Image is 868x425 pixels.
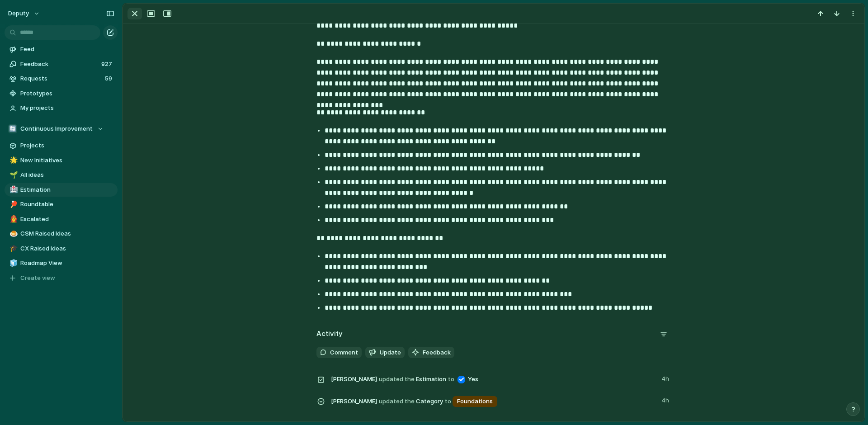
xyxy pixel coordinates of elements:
a: 👨‍🚒Escalated [5,212,118,226]
span: 4h [661,373,671,383]
span: Estimation [331,373,656,385]
a: 🏥Estimation [5,183,118,197]
button: 🧊 [8,259,17,268]
span: New Initiatives [20,156,114,165]
span: My projects [20,104,114,113]
span: [PERSON_NAME] [331,397,377,406]
a: My projects [5,101,118,115]
div: 🧊 [9,258,16,269]
button: 🍮 [8,229,17,238]
button: 🏥 [8,185,17,194]
button: 🏓 [8,200,17,209]
span: Foundations [457,397,493,406]
button: Create view [5,271,118,285]
button: Feedback [408,347,454,359]
span: Category [331,394,656,408]
span: Feedback [423,348,451,357]
a: 🏓Roundtable [5,198,118,211]
span: Requests [20,74,102,83]
a: 🌟New Initiatives [5,154,118,167]
span: Escalated [20,215,114,224]
button: Update [365,347,405,359]
div: 🌟 [9,155,16,165]
div: 🏓 [9,199,16,210]
a: Feed [5,42,118,56]
span: Roadmap View [20,259,114,268]
span: Create view [20,274,55,283]
span: updated the [379,397,415,406]
a: 🧊Roadmap View [5,256,118,270]
span: [PERSON_NAME] [331,375,377,384]
div: 🎓 [9,243,16,254]
span: Roundtable [20,200,114,209]
span: 4h [661,394,671,405]
span: Yes [468,375,478,384]
a: Prototypes [5,87,118,100]
div: 🍮 [9,229,16,239]
span: Feedback [20,60,99,69]
span: Estimation [20,185,114,194]
span: Projects [20,141,114,150]
span: 927 [101,60,114,69]
span: to [445,397,451,406]
div: 🔄 [8,124,17,133]
button: 👨‍🚒 [8,215,17,224]
span: CX Raised Ideas [20,244,114,253]
span: deputy [8,9,29,18]
a: 🍮CSM Raised Ideas [5,227,118,241]
div: 👨‍🚒 [9,214,16,224]
span: CSM Raised Ideas [20,229,114,238]
span: Comment [330,348,358,357]
span: Prototypes [20,89,114,98]
a: Requests59 [5,72,118,85]
div: 🏥 [9,184,16,195]
span: Continuous Improvement [20,124,93,133]
span: Update [380,348,401,357]
a: 🌱All ideas [5,168,118,182]
button: deputy [4,6,45,21]
button: 🌟 [8,156,17,165]
span: Feed [20,45,114,54]
a: 🎓CX Raised Ideas [5,242,118,255]
h2: Activity [316,329,343,339]
span: to [448,375,454,384]
span: updated the [379,375,415,384]
a: Projects [5,139,118,152]
button: 🌱 [8,170,17,179]
a: Feedback927 [5,57,118,71]
span: All ideas [20,170,114,179]
button: Comment [316,347,362,359]
button: 🎓 [8,244,17,253]
span: 59 [105,74,114,83]
div: 🌱 [9,170,16,180]
button: 🔄Continuous Improvement [5,122,118,136]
